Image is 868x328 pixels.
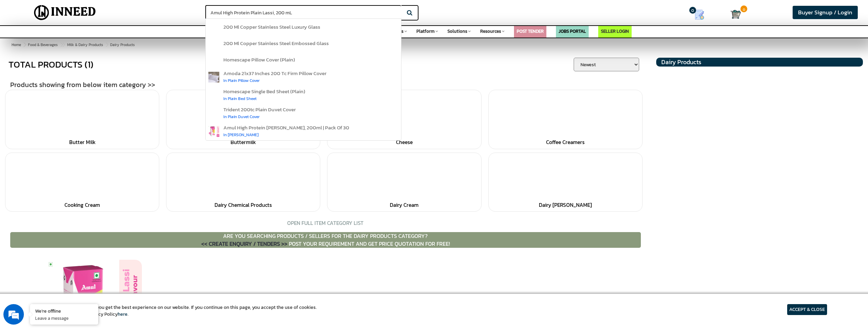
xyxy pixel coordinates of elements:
[416,28,435,34] span: Platform
[740,5,747,12] span: 0
[223,76,326,83] div: in plain pillow cover
[105,41,109,49] span: >
[5,58,93,71] div: TOTAL PRODUCTS (1)
[206,86,401,104] a: homescape single bed sheet (plain)in plain bed sheet
[27,42,135,47] span: Dairy Products
[14,86,119,155] span: We are offline. Please leave us a message.
[41,304,317,318] article: We use cookies to ensure you get the best experience on our website. If you continue on this page...
[206,35,401,52] a: 200 ml copper stainless steel embossed glass
[390,201,418,209] a: Dairy Cream
[112,3,128,20] div: Minimize live chat window
[223,105,296,113] span: trident 200tc plain duvet cover
[223,113,296,119] div: in plain duvet cover
[205,5,401,20] input: Search for Brands, Products, Sellers, Manufacturers...
[731,9,741,19] img: Cart
[35,315,93,321] p: Leave a message
[480,28,501,34] span: Resources
[28,42,58,47] span: Food & Beverages
[206,104,401,122] a: trident 200tc plain duvet coverin plain duvet cover
[447,28,467,34] span: Solutions
[223,39,329,47] span: 200 ml copper stainless steel embossed glass
[118,311,128,318] a: here
[223,131,349,138] div: in [PERSON_NAME]
[223,23,320,31] span: 200 ml copper stainless steel luxury glass
[539,201,592,209] a: Dairy [PERSON_NAME]
[27,41,59,49] a: Food & Beverages
[12,41,29,45] img: logo_Zg8I0qSkbAqR2WFHt3p6CTuqpyXMFPubPcD2OT02zFN43Cy9FUNNG3NEPhM_Q1qe_.png
[10,232,641,248] p: ARE YOU SEARCHING PRODUCTS / SELLERS FOR THE Dairy Products CATEGORY? POST YOUR REQUIREMENT AND G...
[201,240,289,248] a: << CREATE ENQUIRY / TENDERS >>
[206,52,401,68] a: homescape pillow cover (plain)
[798,8,852,17] span: Buyer Signup / Login
[60,41,63,49] span: >
[69,138,95,146] a: Butter Milk
[66,41,104,49] a: Milk & Dairy Products
[3,186,130,210] textarea: Type your message and click 'Submit'
[35,38,115,47] div: Leave a message
[223,95,305,101] div: in plain bed sheet
[546,138,585,146] a: Coffee Creamers
[793,6,858,19] a: Buyer Signup / Login
[231,138,256,146] a: Buttermilk
[787,304,827,315] article: ACCEPT & CLOSE
[223,56,295,63] span: homescape pillow cover (plain)
[5,58,646,90] div: Products showing from below item category >>
[223,87,305,95] span: homescape single bed sheet (plain)
[674,7,730,23] a: my Quotes 0
[206,19,401,35] a: 200 ml copper stainless steel luxury glass
[206,68,401,86] a: amoda 21x37 inches 200 tc firm pillow coverin plain pillow cover
[689,7,696,14] span: 0
[201,240,288,248] span: << CREATE ENQUIRY / TENDERS >>
[559,28,586,34] a: JOBS PORTAL
[54,179,87,184] em: Driven by SalesIQ
[64,201,100,209] a: Cooking Cream
[731,7,739,22] a: Cart 0
[28,4,102,21] img: Inneed.Market
[100,210,124,219] em: Submit
[24,42,26,47] span: >
[215,201,272,209] a: Dairy Chemical Products
[223,69,326,77] span: amoda 21x37 inches 200 tc firm pillow cover
[694,10,705,20] img: Show My Quotes
[223,124,349,131] span: amul high protein [PERSON_NAME], 200ml | pack of 30
[601,28,629,34] a: SELLER LOGIN
[396,138,413,146] a: Cheese
[35,308,93,314] div: We're offline
[206,122,401,140] a: amul high protein [PERSON_NAME], 200ml | pack of 30in [PERSON_NAME]
[661,57,701,67] span: Dairy Products
[47,179,52,183] img: salesiqlogo_leal7QplfZFryJ6FIlVepeu7OftD7mt8q6exU6-34PB8prfIgodN67KcxXM9Y7JQ_.png
[67,42,103,47] span: Milk & Dairy Products
[274,219,377,227] div: OPEN FULL ITEM CATEGORY LIST
[10,41,23,49] a: Home
[517,28,544,34] a: POST TENDER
